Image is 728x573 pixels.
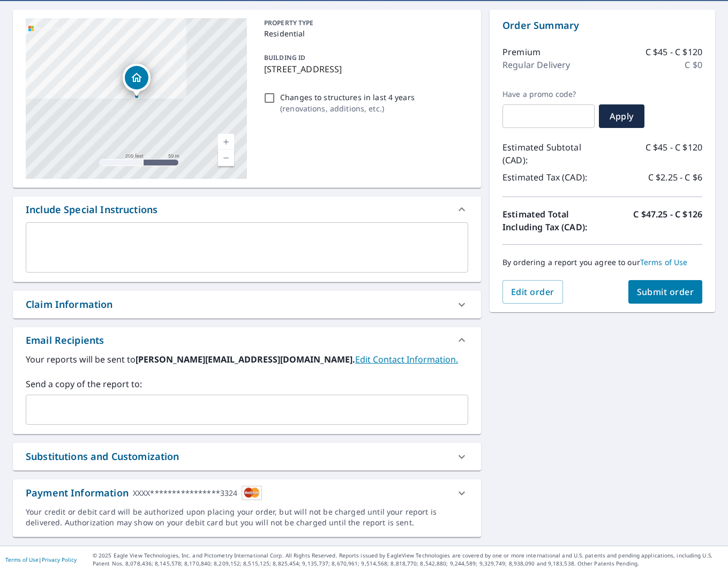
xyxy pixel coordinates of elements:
[13,443,481,470] div: Substitutions and Customization
[264,28,464,39] p: Residential
[280,92,415,103] p: Changes to structures in last 4 years
[502,89,595,99] label: Have a promo code?
[26,449,179,464] div: Substitutions and Customization
[502,58,570,71] p: Regular Delivery
[93,552,723,568] p: © 2025 Eagle View Technologies, Inc. and Pictometry International Corp. All Rights Reserved. Repo...
[628,280,703,304] button: Submit order
[264,18,464,28] p: PROPERTY TYPE
[26,353,468,366] label: Your reports will be sent to
[280,103,415,114] p: ( renovations, additions, etc. )
[637,286,694,298] span: Submit order
[502,208,603,233] p: Estimated Total Including Tax (CAD):
[502,171,603,184] p: Estimated Tax (CAD):
[607,110,636,122] span: Apply
[355,353,458,365] a: EditContactInfo
[136,353,355,365] b: [PERSON_NAME][EMAIL_ADDRESS][DOMAIN_NAME].
[264,63,464,76] p: [STREET_ADDRESS]
[13,327,481,353] div: Email Recipients
[502,280,563,304] button: Edit order
[685,58,702,71] p: C $0
[26,202,157,217] div: Include Special Instructions
[502,141,603,167] p: Estimated Subtotal (CAD):
[640,257,688,267] a: Terms of Use
[502,258,702,267] p: By ordering a report you agree to our
[5,556,39,563] a: Terms of Use
[646,141,702,167] p: C $45 - C $120
[511,286,554,298] span: Edit order
[123,64,151,97] div: Dropped pin, building 1, Residential property, 292 Hawthorn Rd Alert Bay, BC V0N 1A0
[26,378,468,390] label: Send a copy of the report to:
[26,333,104,348] div: Email Recipients
[599,104,644,128] button: Apply
[26,297,113,312] div: Claim Information
[26,486,262,500] div: Payment Information
[5,556,77,563] p: |
[502,18,702,33] p: Order Summary
[218,134,234,150] a: Current Level 17, Zoom In
[42,556,77,563] a: Privacy Policy
[13,291,481,318] div: Claim Information
[648,171,702,184] p: C $2.25 - C $6
[218,150,234,166] a: Current Level 17, Zoom Out
[633,208,702,233] p: C $47.25 - C $126
[26,507,468,528] div: Your credit or debit card will be authorized upon placing your order, but will not be charged unt...
[13,197,481,222] div: Include Special Instructions
[264,53,305,62] p: BUILDING ID
[646,46,702,58] p: C $45 - C $120
[502,46,541,58] p: Premium
[242,486,262,500] img: cardImage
